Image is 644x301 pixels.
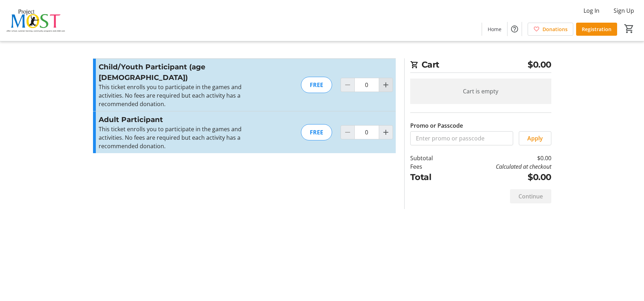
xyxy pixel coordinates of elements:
span: Sign Up [614,6,634,15]
span: Donations [543,25,568,33]
h2: Cart [410,58,551,73]
h3: Adult Participant [99,114,253,125]
span: Log In [584,6,599,15]
h3: Child/Youth Participant (age [DEMOGRAPHIC_DATA]) [99,62,253,83]
span: Registration [582,25,611,33]
div: Cart is empty [410,79,551,104]
td: Fees [410,162,451,171]
td: $0.00 [451,154,551,162]
span: Apply [527,134,543,143]
input: Enter promo or passcode [410,131,513,145]
p: This ticket enrolls you to participate in the games and activities. No fees are required but each... [99,83,253,108]
td: Calculated at checkout [451,162,551,171]
input: Child/Youth Participant (age 4 - 17) Quantity [354,78,379,92]
button: Increment by one [379,126,393,139]
td: $0.00 [451,171,551,184]
button: Help [507,22,522,36]
a: Registration [576,23,617,36]
p: This ticket enrolls you to participate in the games and activities. No fees are required but each... [99,125,253,150]
button: Log In [578,5,605,16]
input: Adult Participant Quantity [354,125,379,139]
button: Cart [623,22,636,35]
button: Increment by one [379,78,393,92]
a: Home [482,23,507,36]
td: Subtotal [410,154,451,162]
div: FREE [301,124,332,140]
a: Donations [528,23,573,36]
td: Total [410,171,451,184]
button: Apply [519,131,551,145]
label: Promo or Passcode [410,121,463,130]
span: $0.00 [528,58,551,71]
button: Sign Up [608,5,640,16]
div: FREE [301,77,332,93]
span: Home [488,25,501,33]
img: Project MOST Inc.'s Logo [4,3,67,38]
